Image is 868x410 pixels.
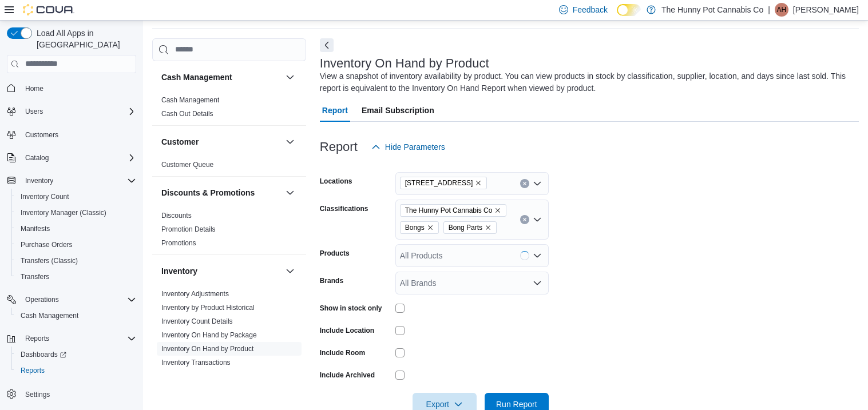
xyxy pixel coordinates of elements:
button: Remove 1166 Yonge St from selection in this group [475,180,482,186]
a: Manifests [16,222,54,236]
span: Bongs [405,222,425,233]
a: Dashboards [16,348,71,361]
span: Inventory Manager (Classic) [16,206,136,220]
label: Include Archived [320,371,375,380]
span: AH [777,3,787,17]
span: Report [322,99,348,122]
span: Home [25,84,43,93]
span: Inventory [21,174,136,188]
span: Customers [25,130,58,140]
span: Email Subscription [362,99,434,122]
a: Discounts [161,212,192,220]
span: Bong Parts [443,221,497,234]
button: Operations [2,292,141,308]
span: Discounts [161,211,192,220]
h3: Inventory On Hand by Product [320,57,489,70]
span: Home [21,81,136,95]
h3: Report [320,140,358,154]
label: Include Room [320,348,365,357]
button: Open list of options [533,215,542,224]
p: | [768,3,770,17]
div: Cash Management [152,93,306,125]
a: Inventory Transactions [161,359,231,367]
a: Cash Management [16,309,83,323]
a: Cash Out Details [161,110,213,118]
span: Bong Parts [449,222,482,233]
button: Users [2,104,141,120]
span: Transfers [21,272,49,281]
span: Inventory Adjustments [161,289,229,298]
p: [PERSON_NAME] [793,3,859,17]
button: Transfers [11,269,141,285]
button: Clear input [520,215,529,224]
button: Cash Management [11,308,141,324]
a: Reports [16,364,49,377]
button: Inventory Manager (Classic) [11,205,141,221]
a: Dashboards [11,347,141,363]
button: Catalog [2,150,141,166]
label: Brands [320,276,343,285]
img: Cova [23,4,74,15]
label: Products [320,249,350,258]
span: Operations [25,295,59,304]
button: Purchase Orders [11,237,141,253]
span: Customer Queue [161,160,213,169]
button: Remove Bong Parts from selection in this group [485,224,492,231]
h3: Discounts & Promotions [161,187,255,198]
span: Customers [21,128,136,142]
p: The Hunny Pot Cannabis Co [661,3,763,17]
button: Discounts & Promotions [161,187,281,198]
span: Inventory Count Details [161,317,233,326]
span: Inventory Count [16,190,136,204]
span: Manifests [16,222,136,236]
h3: Inventory [161,265,197,277]
button: Clear input [520,179,529,188]
span: Reports [16,364,136,377]
button: Inventory [2,173,141,189]
button: Reports [21,332,54,345]
a: Home [21,82,48,95]
a: Promotions [161,239,196,247]
div: View a snapshot of inventory availability by product. You can view products in stock by classific... [320,70,853,94]
a: Inventory On Hand by Product [161,345,253,353]
span: Operations [21,293,136,306]
h3: Cash Management [161,71,232,83]
button: Reports [2,331,141,347]
a: Inventory Manager (Classic) [16,206,111,220]
span: Feedback [573,4,608,15]
span: Reports [25,334,49,343]
button: Operations [21,293,64,306]
span: Users [21,105,136,118]
a: Promotion Details [161,225,216,233]
span: The Hunny Pot Cannabis Co [400,204,507,217]
span: Cash Management [161,95,219,105]
span: Promotion Details [161,225,216,234]
button: Hide Parameters [367,136,450,158]
span: Promotions [161,238,196,248]
input: Dark Mode [617,4,641,16]
button: Discounts & Promotions [283,186,297,200]
button: Remove The Hunny Pot Cannabis Co from selection in this group [494,207,501,214]
span: Inventory by Product Historical [161,303,255,312]
a: Cash Management [161,96,219,104]
label: Include Location [320,326,374,335]
a: Transfers (Classic) [16,254,82,268]
span: Catalog [25,153,49,162]
span: Inventory On Hand by Product [161,344,253,353]
button: Open list of options [533,278,542,288]
button: Inventory [21,174,58,188]
span: [STREET_ADDRESS] [405,177,473,189]
span: Inventory Manager (Classic) [21,208,106,217]
h3: Customer [161,136,199,148]
button: Customers [2,126,141,143]
a: Inventory by Product Historical [161,304,255,312]
span: Reports [21,332,136,345]
a: Customer Queue [161,161,213,169]
span: Settings [21,387,136,401]
span: Dashboards [16,348,136,361]
span: Hide Parameters [385,141,445,153]
div: Discounts & Promotions [152,209,306,254]
button: Reports [11,363,141,379]
button: Customer [283,135,297,149]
